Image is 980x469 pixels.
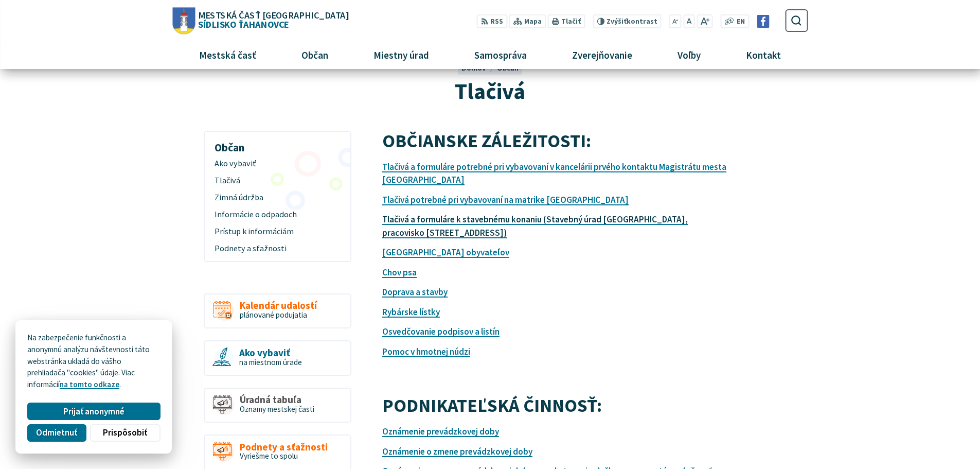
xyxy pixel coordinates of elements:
a: Samospráva [456,41,546,69]
span: Tlačivá [455,77,525,105]
span: kontrast [607,18,657,26]
a: Chov psa [382,267,417,278]
span: Oznamy mestskej časti [240,404,314,414]
span: Prístup k informáciám [215,223,341,240]
span: Tlačiť [561,18,581,26]
a: Domov [461,63,496,73]
a: Informácie o odpadoch [208,206,346,223]
a: Ako vybaviť na miestnom úrade [204,340,351,376]
a: Tlačivá [208,172,346,189]
button: Odmietnuť [27,424,86,442]
span: RSS [490,16,503,27]
button: Zvýšiťkontrast [593,14,661,28]
span: Ako vybaviť [239,348,302,358]
a: Oznámenie o zmene prevádzkovej doby [382,446,532,457]
a: Pomoc v hmotnej núdzi [382,346,470,357]
span: Mestská časť [195,41,260,69]
span: Mestská časť [GEOGRAPHIC_DATA] [198,10,348,20]
a: na tomto odkaze [60,379,119,389]
span: na miestnom úrade [239,357,302,367]
a: Osvedčovanie podpisov a listín [382,326,500,337]
span: Vyriešme to spolu [240,451,298,461]
button: Zmenšiť veľkosť písma [669,14,682,28]
a: Prístup k informáciám [208,223,346,240]
span: Voľby [674,41,705,69]
button: Nastaviť pôvodnú veľkosť písma [683,14,694,28]
button: Prijať anonymné [27,403,160,420]
span: Zvýšiť [607,17,627,26]
span: Podnety a sťažnosti [240,442,328,453]
span: Zimná údržba [215,189,341,206]
a: RSS [477,14,507,28]
span: Kalendár udalostí [240,300,317,311]
h3: Občan [208,134,346,155]
a: Logo Sídlisko Ťahanovce, prejsť na domovskú stránku. [172,7,348,34]
p: Na zabezpečenie funkčnosti a anonymnú analýzu návštevnosti táto webstránka ukladá do vášho prehli... [27,332,160,391]
a: Oznámenie prevádzkovej doby [382,426,499,437]
span: Samospráva [470,41,530,69]
a: Tlačivá a formuláre potrebné pri vybavovaní v kancelárii prvého kontaktu Magistrátu mesta [GEOGRA... [382,161,726,186]
a: Voľby [659,41,720,69]
a: Kalendár udalostí plánované podujatia [204,293,351,329]
a: Miestny úrad [354,41,448,69]
span: Zverejňovanie [568,41,636,69]
span: plánované podujatia [240,310,307,320]
span: Kontakt [742,41,785,69]
span: Ako vybaviť [215,155,341,172]
span: Tlačivá [215,172,341,189]
a: Mestská časť [180,41,275,69]
a: Občan [282,41,347,69]
a: Tlačivá potrebné pri vybavovaní na matrike [GEOGRAPHIC_DATA] [382,194,629,205]
strong: PODNIKATEĽSKÁ ČINNOSŤ: [382,393,602,417]
strong: OBČIANSKE ZÁLEŽITOSTI: [382,129,591,152]
span: Informácie o odpadoch [215,206,341,223]
span: Mapa [524,16,542,27]
a: Doprava a stavby [382,286,448,298]
span: Prispôsobiť [103,427,147,438]
a: Tlačivá a formuláre k stavebnému konaniu (Stavebný úrad [GEOGRAPHIC_DATA], pracovisko [STREET_ADD... [382,214,688,238]
span: Občan [297,41,332,69]
a: Úradná tabuľa Oznamy mestskej časti [204,388,351,423]
span: Miestny úrad [369,41,433,69]
span: Domov [461,63,486,73]
a: Kontakt [727,41,800,69]
a: Rybárske lístky [382,306,440,318]
a: Mapa [509,14,546,28]
button: Prispôsobiť [90,424,160,442]
span: Podnety a sťažnosti [215,240,341,257]
a: Zimná údržba [208,189,346,206]
span: EN [737,16,745,27]
a: EN [734,16,748,27]
a: Podnety a sťažnosti [208,240,346,257]
span: Odmietnuť [36,427,77,438]
button: Zväčšiť veľkosť písma [697,14,712,28]
span: Sídlisko Ťahanovce [195,10,348,29]
span: Prijať anonymné [63,406,124,417]
img: Prejsť na Facebook stránku [757,15,770,28]
button: Tlačiť [548,14,585,28]
span: Úradná tabuľa [240,394,314,405]
a: Ako vybaviť [208,155,346,172]
a: [GEOGRAPHIC_DATA] obyvateľov [382,247,509,258]
img: Prejsť na domovskú stránku [172,7,195,34]
a: Občan [497,63,519,73]
a: Zverejňovanie [554,41,651,69]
